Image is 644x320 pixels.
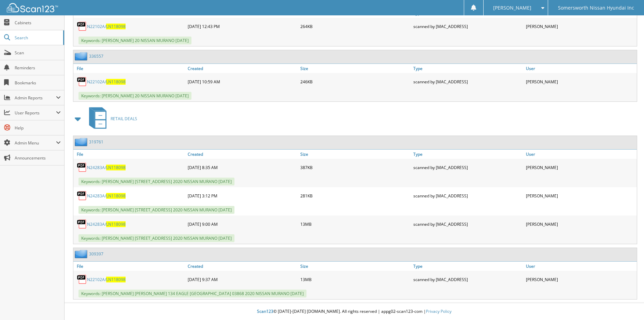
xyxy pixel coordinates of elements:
[87,221,126,227] a: N24283A/LN118098
[412,189,524,203] div: scanned by [MAC_ADDRESS]
[412,217,524,231] div: scanned by [MAC_ADDRESS]
[412,161,524,174] div: scanned by [MAC_ADDRESS]
[558,6,634,10] span: Somersworth Nissan Hyundai Inc
[106,193,126,199] span: LN118098
[87,24,126,29] a: N22102A/LN118098
[186,189,299,203] div: [DATE] 3:12 PM
[524,262,637,271] a: User
[186,64,299,73] a: Created
[186,19,299,33] div: [DATE] 12:43 PM
[77,274,87,284] img: PDF.png
[299,150,411,159] a: Size
[524,217,637,231] div: [PERSON_NAME]
[524,189,637,203] div: [PERSON_NAME]
[257,308,273,314] span: Scan123
[106,277,126,282] span: LN118098
[87,193,126,199] a: N24283A/LN118098
[412,262,524,271] a: Type
[75,138,89,146] img: folder2.png
[524,19,637,33] div: [PERSON_NAME]
[186,75,299,88] div: [DATE] 10:59 AM
[299,19,411,33] div: 264KB
[299,273,411,286] div: 13MB
[524,75,637,88] div: [PERSON_NAME]
[106,24,126,29] span: LN118098
[89,251,103,257] a: 309397
[77,191,87,201] img: PDF.png
[15,125,61,131] span: Help
[15,155,61,161] span: Announcements
[75,52,89,60] img: folder2.png
[73,64,186,73] a: File
[87,165,126,170] a: N24283A/LN118098
[111,116,137,122] span: RETAIL DEALS
[412,64,524,73] a: Type
[15,110,56,116] span: User Reports
[186,150,299,159] a: Created
[87,79,126,85] a: N22102A/LN118098
[186,273,299,286] div: [DATE] 9:37 AM
[7,3,58,12] img: scan123-logo-white.svg
[89,53,103,59] a: 336557
[299,64,411,73] a: Size
[299,161,411,174] div: 387KB
[85,105,137,132] a: RETAIL DEALS
[106,165,126,170] span: LN118098
[106,221,126,227] span: LN118098
[78,206,234,214] span: Keywords: [PERSON_NAME] [STREET_ADDRESS] 2020 NISSAN MURANO [DATE]
[299,189,411,203] div: 281KB
[78,178,234,185] span: Keywords: [PERSON_NAME] [STREET_ADDRESS] 2020 NISSAN MURANO [DATE]
[186,161,299,174] div: [DATE] 8:35 AM
[15,65,61,71] span: Reminders
[299,75,411,88] div: 246KB
[412,150,524,159] a: Type
[524,150,637,159] a: User
[412,19,524,33] div: scanned by [MAC_ADDRESS]
[412,273,524,286] div: scanned by [MAC_ADDRESS]
[77,76,87,87] img: PDF.png
[412,75,524,88] div: scanned by [MAC_ADDRESS]
[524,161,637,174] div: [PERSON_NAME]
[15,80,61,86] span: Bookmarks
[186,262,299,271] a: Created
[77,162,87,172] img: PDF.png
[78,234,234,242] span: Keywords: [PERSON_NAME] [STREET_ADDRESS] 2020 NISSAN MURANO [DATE]
[493,6,531,10] span: [PERSON_NAME]
[15,140,56,146] span: Admin Menu
[186,217,299,231] div: [DATE] 9:00 AM
[15,95,56,101] span: Admin Reports
[78,92,191,100] span: Keywords: [PERSON_NAME] 20 NISSAN MURANO [DATE]
[73,150,186,159] a: File
[299,217,411,231] div: 13MB
[87,277,126,282] a: N22102A/LN118098
[77,21,87,31] img: PDF.png
[610,287,644,320] iframe: Chat Widget
[78,37,191,44] span: Keywords: [PERSON_NAME] 20 NISSAN MURANO [DATE]
[524,273,637,286] div: [PERSON_NAME]
[15,35,60,41] span: Search
[299,262,411,271] a: Size
[15,50,61,56] span: Scan
[78,290,306,297] span: Keywords: [PERSON_NAME] [PERSON_NAME] 134 EAGLE [GEOGRAPHIC_DATA] 03868 2020 NISSAN MURANO [DATE]
[524,64,637,73] a: User
[65,303,644,320] div: © [DATE]-[DATE] [DOMAIN_NAME]. All rights reserved | appg02-scan123-com |
[89,139,103,145] a: 319761
[73,262,186,271] a: File
[77,219,87,229] img: PDF.png
[75,250,89,258] img: folder2.png
[106,79,126,85] span: LN118098
[426,308,452,314] a: Privacy Policy
[15,20,61,26] span: Cabinets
